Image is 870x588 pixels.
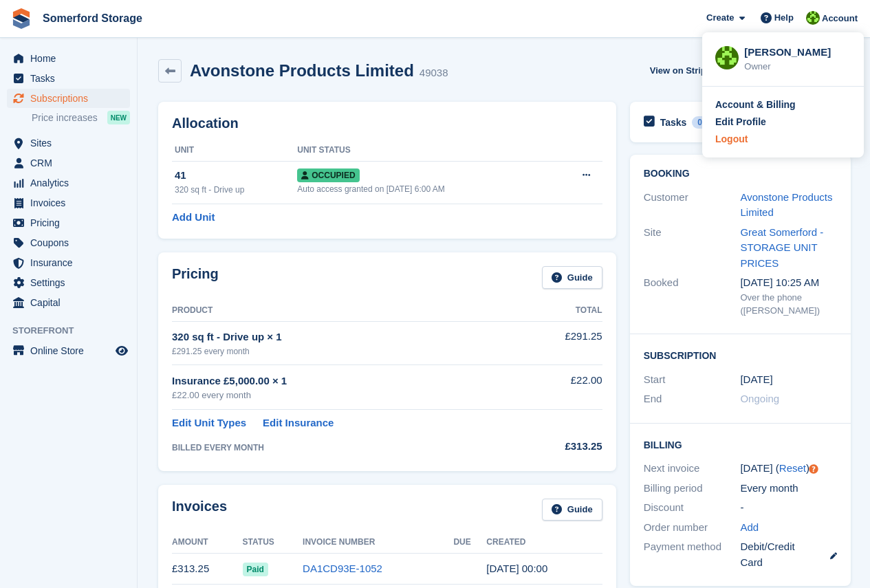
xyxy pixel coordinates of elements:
span: Storefront [12,324,137,338]
a: Logout [715,132,851,146]
h2: Tasks [660,116,687,129]
a: Edit Insurance [263,415,334,431]
th: Unit [172,140,297,162]
span: Invoices [30,193,113,213]
a: Reset [779,462,806,474]
span: Price increases [32,111,98,124]
a: DA1CD93E-1052 [303,563,382,574]
div: £291.25 every month [172,345,521,358]
td: £313.25 [172,554,243,585]
div: NEW [107,111,130,124]
a: menu [7,49,130,68]
a: Price increases NEW [32,110,130,125]
h2: Billing [644,437,838,451]
th: Amount [172,532,243,554]
span: Insurance [30,253,113,272]
div: Tooltip anchor [807,463,820,475]
th: Invoice Number [303,532,453,554]
a: Add Unit [172,210,215,226]
a: Add [740,520,759,536]
h2: Invoices [172,499,227,521]
a: Guide [542,499,602,521]
div: - [740,500,837,516]
a: menu [7,69,130,88]
time: 2024-08-28 23:00:00 UTC [740,372,772,388]
a: menu [7,341,130,360]
div: 320 sq ft - Drive up [175,184,297,196]
div: Edit Profile [715,115,766,129]
span: Occupied [297,168,359,182]
th: Status [243,532,303,554]
div: Payment method [644,539,741,570]
div: Auto access granted on [DATE] 6:00 AM [297,183,552,195]
th: Created [486,532,602,554]
a: menu [7,89,130,108]
a: Somerford Storage [37,7,148,30]
div: £313.25 [521,439,602,455]
a: menu [7,173,130,193]
div: Customer [644,190,741,221]
span: Account [822,12,858,25]
a: Preview store [113,342,130,359]
div: Logout [715,132,748,146]
div: Every month [740,481,837,497]
div: [DATE] ( ) [740,461,837,477]
time: 2025-08-28 23:00:42 UTC [486,563,547,574]
a: menu [7,273,130,292]
div: Order number [644,520,741,536]
span: Pricing [30,213,113,232]
h2: Subscription [644,348,838,362]
th: Product [172,300,521,322]
img: Michael Llewellen Palmer [715,46,739,69]
div: Over the phone ([PERSON_NAME]) [740,291,837,318]
th: Unit Status [297,140,552,162]
h2: Allocation [172,116,602,131]
div: 41 [175,168,297,184]
span: Subscriptions [30,89,113,108]
span: Paid [243,563,268,576]
a: menu [7,253,130,272]
span: Ongoing [740,393,779,404]
div: Debit/Credit Card [740,539,837,570]
span: Settings [30,273,113,292]
div: BILLED EVERY MONTH [172,442,521,454]
div: Billing period [644,481,741,497]
div: [DATE] 10:25 AM [740,275,837,291]
span: Create [706,11,734,25]
a: Avonstone Products Limited [740,191,832,219]
th: Due [453,532,486,554]
div: Account & Billing [715,98,796,112]
a: Edit Profile [715,115,851,129]
a: View on Stripe [644,59,728,82]
th: Total [521,300,602,322]
div: Start [644,372,741,388]
a: Edit Unit Types [172,415,246,431]
span: Sites [30,133,113,153]
span: Coupons [30,233,113,252]
div: Booked [644,275,741,318]
div: 320 sq ft - Drive up × 1 [172,329,521,345]
a: menu [7,133,130,153]
span: Help [774,11,794,25]
span: Home [30,49,113,68]
div: [PERSON_NAME] [744,45,851,57]
a: Account & Billing [715,98,851,112]
div: Site [644,225,741,272]
h2: Avonstone Products Limited [190,61,414,80]
td: £22.00 [521,365,602,410]
span: Online Store [30,341,113,360]
td: £291.25 [521,321,602,364]
img: Michael Llewellen Palmer [806,11,820,25]
a: Great Somerford - STORAGE UNIT PRICES [740,226,823,269]
a: menu [7,293,130,312]
span: Tasks [30,69,113,88]
span: Capital [30,293,113,312]
a: menu [7,213,130,232]
div: 0 [692,116,708,129]
span: Analytics [30,173,113,193]
h2: Pricing [172,266,219,289]
a: menu [7,233,130,252]
span: CRM [30,153,113,173]
div: Next invoice [644,461,741,477]
a: menu [7,193,130,213]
